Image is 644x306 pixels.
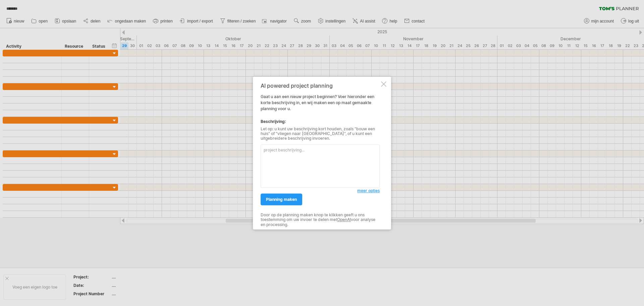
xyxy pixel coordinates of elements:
[261,193,302,205] a: planning maken
[261,119,380,125] div: Beschrijving:
[261,213,380,227] div: Door op de planning maken knop te klikken geeft u ons toestemming om uw invoer te delen met voor ...
[261,83,380,223] div: Gaat u aan een nieuw project beginnen? Voer hieronder een korte beschrijving in, en wij maken een...
[266,197,297,202] span: planning maken
[357,188,380,194] a: meer opties
[357,188,380,193] span: meer opties
[337,217,351,222] a: OpenAI
[261,83,380,89] div: AI powered project planning
[261,127,380,141] div: Let op: u kunt uw beschrijving kort houden, zoals "bouw een huis" of "vliegen naar [GEOGRAPHIC_DA...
